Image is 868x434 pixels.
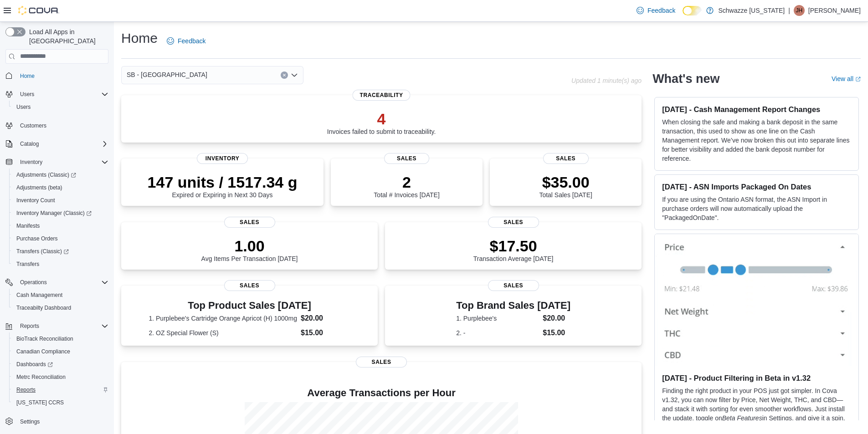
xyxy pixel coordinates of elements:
[353,90,411,101] span: Traceability
[16,138,108,149] span: Catalog
[9,245,112,258] a: Transfers (Classic)
[16,291,62,299] span: Cash Management
[808,5,861,16] p: [PERSON_NAME]
[128,388,634,398] h4: Average Transactions per Hour
[473,237,554,255] p: $17.50
[662,195,851,222] p: If you are using the Ontario ASN format, the ASN Import in purchase orders will now automatically...
[16,335,73,342] span: BioTrack Reconciliation
[16,386,36,393] span: Reports
[148,173,298,191] p: 147 units / 1517.34 g
[832,75,861,82] a: View allExternal link
[178,36,205,46] span: Feedback
[13,195,108,206] span: Inventory Count
[2,156,112,168] button: Inventory
[163,32,209,50] a: Feedback
[456,328,539,337] dt: 2. -
[9,345,112,358] button: Canadian Compliance
[26,27,108,46] span: Load All Apps in [GEOGRAPHIC_DATA]
[543,153,589,164] span: Sales
[301,327,350,338] dd: $15.00
[16,138,42,149] button: Catalog
[13,169,80,180] a: Adjustments (Classic)
[20,91,34,98] span: Users
[9,358,112,371] a: Dashboards
[16,71,38,82] a: Home
[16,89,38,100] button: Users
[13,302,108,313] span: Traceabilty Dashboard
[16,416,43,427] a: Settings
[224,217,275,228] span: Sales
[647,6,675,15] span: Feedback
[16,373,66,381] span: Metrc Reconciliation
[13,384,39,395] a: Reports
[662,117,851,163] p: When closing the safe and making a bank deposit in the same transaction, this used to show as one...
[722,414,762,422] em: Beta Features
[149,328,297,337] dt: 2. OZ Special Flower (S)
[327,110,436,135] div: Invoices failed to submit to traceability.
[539,173,592,199] div: Total Sales [DATE]
[16,120,50,131] a: Customers
[9,258,112,271] button: Transfers
[9,383,112,396] button: Reports
[633,1,679,20] a: Feedback
[13,246,72,257] a: Transfers (Classic)
[9,207,112,220] a: Inventory Manager (Classic)
[13,182,108,193] span: Adjustments (beta)
[9,101,112,113] button: Users
[662,386,851,432] p: Finding the right product in your POS just got simpler. In Cova v1.32, you can now filter by Pric...
[2,276,112,289] button: Operations
[13,233,108,244] span: Purchase Orders
[13,220,43,231] a: Manifests
[121,29,158,47] h1: Home
[652,71,719,86] h2: What's new
[20,322,39,330] span: Reports
[13,169,108,180] span: Adjustments (Classic)
[16,321,108,332] span: Reports
[18,6,59,15] img: Cova
[13,333,108,344] span: BioTrack Reconciliation
[2,88,112,101] button: Users
[127,69,207,80] span: SB - [GEOGRAPHIC_DATA]
[9,168,112,181] a: Adjustments (Classic)
[718,5,785,16] p: Schwazze [US_STATE]
[20,72,35,80] span: Home
[16,157,108,168] span: Inventory
[20,122,46,129] span: Customers
[2,69,112,82] button: Home
[16,304,71,311] span: Traceabilty Dashboard
[224,280,275,291] span: Sales
[9,289,112,301] button: Cash Management
[13,259,43,270] a: Transfers
[662,182,851,191] h3: [DATE] - ASN Imports Packaged On Dates
[16,184,62,191] span: Adjustments (beta)
[13,102,108,112] span: Users
[13,359,108,370] span: Dashboards
[16,277,51,288] button: Operations
[13,259,108,270] span: Transfers
[16,222,40,230] span: Manifests
[9,396,112,409] button: [US_STATE] CCRS
[281,71,288,79] button: Clear input
[796,5,803,16] span: JH
[201,237,298,262] div: Avg Items Per Transaction [DATE]
[9,332,112,345] button: BioTrack Reconciliation
[539,173,592,191] p: $35.00
[13,290,108,301] span: Cash Management
[16,361,53,368] span: Dashboards
[16,70,108,82] span: Home
[855,77,861,82] svg: External link
[13,290,66,301] a: Cash Management
[488,280,539,291] span: Sales
[16,89,108,100] span: Users
[13,397,67,408] a: [US_STATE] CCRS
[16,120,108,131] span: Customers
[13,102,34,112] a: Users
[13,233,62,244] a: Purchase Orders
[2,138,112,150] button: Catalog
[291,71,298,79] button: Open list of options
[13,372,69,383] a: Metrc Reconciliation
[543,327,570,338] dd: $15.00
[662,105,851,114] h3: [DATE] - Cash Management Report Changes
[16,277,108,288] span: Operations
